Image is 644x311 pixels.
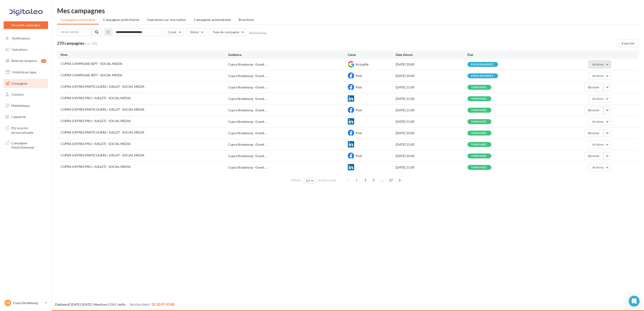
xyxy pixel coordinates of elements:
a: Digitaleo [55,302,68,306]
span: Afficher [291,178,301,182]
span: 1 [353,177,360,184]
span: résultats/page [318,178,336,182]
div: [DATE] 11:00 [396,108,468,112]
div: Mes campagnes [57,7,639,14]
span: Actualité [356,62,368,66]
span: Cupra Strasbourg - Grand ... [228,119,267,124]
span: Operations sur inscription [147,18,186,22]
div: [DATE] 10:00 [396,62,468,67]
span: CUPRA (OFFRES PRO / JUILLET) - SOCIAL MEDIA [61,142,131,146]
span: Post [356,108,362,112]
a: Boîte de réception10 [3,56,49,66]
span: Actions [592,74,604,78]
button: Booster [584,152,603,160]
a: PLV et print personnalisable [3,123,49,136]
button: Notifications [3,34,47,43]
span: Cupra Strasbourg - Grand ... [228,74,267,78]
span: Cupra Strasbourg - Grand ... [228,154,267,158]
div: terminée [471,155,487,158]
span: Médiathèque [11,104,30,107]
span: Post [356,131,362,135]
span: 270 campagnes [57,41,84,46]
span: Notifications [12,36,30,40]
span: CUPRA (OFFRES PARTICULIERS / JUILLET - SOCIAL MEDIA [61,153,144,157]
span: Actions [592,142,604,146]
div: [DATE] 11:00 [396,165,468,170]
div: [DATE] 10:00 [396,131,468,135]
span: Post [356,85,362,89]
div: programmée [471,74,494,77]
span: Campagnes publicitaires [103,18,139,22]
div: [DATE] 11:00 [396,119,468,124]
div: Open Intercom Messenger [629,296,640,307]
button: Statut [186,28,206,36]
div: [DATE] 11:00 [396,96,468,101]
span: ... [379,177,386,184]
div: Date d'envoi [396,53,468,57]
span: Actions [592,120,604,123]
button: Exporter [618,39,639,47]
span: Campagnes [11,81,27,85]
span: (sur 288) [85,41,97,46]
span: Campagnes automatisées [194,18,231,22]
span: CUPRA (OFFRES PRO / JUILLET) - SOCIAL MEDIA [61,165,131,169]
div: terminée [471,86,487,89]
a: Crédits [115,302,126,306]
span: CUPRA (OFFRES PARTICULIERS / JUILLET - SOCIAL MEDIA [61,130,144,134]
span: Actions [592,165,604,169]
span: Actions [592,62,604,66]
span: Cupra Strasbourg - Grand ... [228,96,267,101]
button: Actions [589,95,611,103]
span: Cupra Strasbourg - Grand ... [228,85,267,90]
div: 10 [41,59,46,63]
span: Cupra Strasbourg - Grand ... [228,165,267,170]
span: Contacts [11,92,24,96]
div: [DATE] 11:00 [396,142,468,147]
div: Canal [348,53,396,57]
span: 27 [387,177,395,184]
span: 2 [362,177,369,184]
div: [DATE] 10:00 [396,154,468,158]
a: CS Cupra Strasbourg [4,299,48,307]
span: 3 [370,177,377,184]
button: Actions [589,164,611,171]
span: 10 [306,179,310,182]
div: [DATE] 11:00 [396,85,468,90]
div: programmée [471,63,494,66]
button: Réinitialiser [249,31,267,35]
button: Canal [164,28,184,36]
div: terminée [471,166,487,169]
button: Actions [589,72,611,80]
a: Visibilité en ligne [3,68,49,77]
span: CUPRA (OFFRES PARTICULIERS / JUILLET - SOCIAL MEDIA [61,107,144,111]
span: 02 30 07 43 80 [152,302,174,306]
span: Post [356,74,362,78]
span: Actions [592,97,604,101]
span: Boîte de réception [11,59,37,63]
span: Post [356,154,362,158]
a: CGS [108,302,114,306]
a: Mentions [94,302,107,306]
div: Nom [61,53,228,57]
a: Médiathèque [3,101,49,110]
button: Actions [589,61,611,68]
button: Nouvelle campagne [4,21,48,29]
div: terminée [471,97,487,100]
button: Booster [584,83,603,91]
span: Cupra Strasbourg - Grand ... [228,62,267,67]
span: Calendrier [11,115,26,119]
span: Opérations [12,48,27,51]
p: Cupra Strasbourg [13,301,43,305]
span: Cupra Strasbourg - Grand ... [228,131,267,135]
a: Contacts [3,90,49,99]
div: [DATE] 10:00 [396,74,468,78]
div: terminée [471,143,487,146]
div: terminée [471,120,487,123]
div: terminée [471,132,487,135]
span: Cupra Strasbourg - Grand ... [228,108,267,112]
span: CS [6,301,10,305]
a: Campagnes [3,79,49,88]
span: Service client [130,302,150,306]
div: Audience [228,53,348,57]
span: CUPRA CAMPAGNE SEPT - SOCIAL MEDIA [61,62,122,66]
